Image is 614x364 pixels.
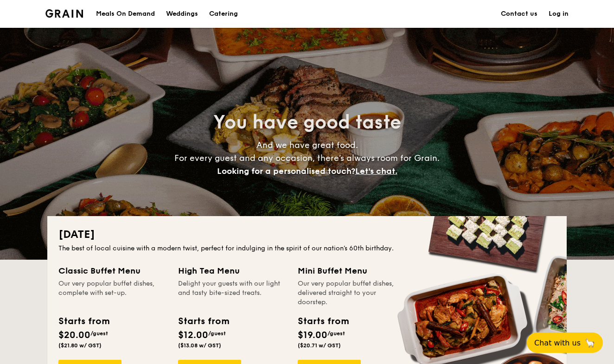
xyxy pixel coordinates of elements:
div: Our very popular buffet dishes, delivered straight to your doorstep. [298,279,406,307]
span: /guest [327,330,345,337]
span: ($21.80 w/ GST) [58,342,102,349]
div: Classic Buffet Menu [58,264,167,277]
button: Chat with us🦙 [527,332,603,353]
div: Our very popular buffet dishes, complete with set-up. [58,279,167,307]
img: Grain [45,9,83,18]
span: /guest [208,330,226,337]
span: $19.00 [298,330,327,341]
div: Mini Buffet Menu [298,264,406,277]
span: Chat with us [534,338,581,347]
div: Starts from [58,314,109,328]
div: Starts from [298,314,348,328]
div: High Tea Menu [178,264,287,277]
div: The best of local cuisine with a modern twist, perfect for indulging in the spirit of our nation’... [58,244,556,253]
span: $12.00 [178,330,208,341]
span: Let's chat. [355,166,397,176]
span: ($13.08 w/ GST) [178,342,221,349]
span: $20.00 [58,330,90,341]
div: Delight your guests with our light and tasty bite-sized treats. [178,279,287,307]
h2: [DATE] [58,227,556,242]
span: 🦙 [584,338,595,348]
span: ($20.71 w/ GST) [298,342,341,349]
div: Starts from [178,314,229,328]
span: /guest [90,330,108,337]
a: Logotype [45,9,83,18]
